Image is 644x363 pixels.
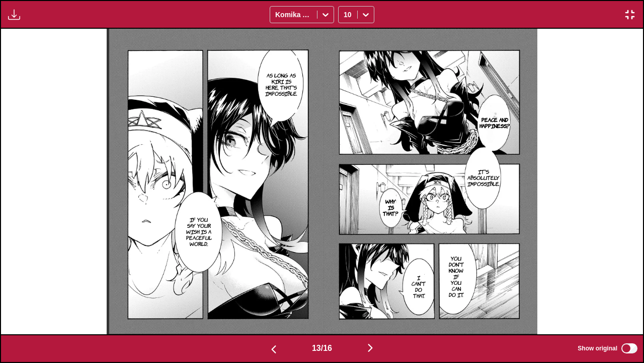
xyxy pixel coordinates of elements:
[263,70,299,98] p: As long as kiri is here, that's impossible.
[578,345,617,352] span: Show original
[621,343,637,353] input: Show original
[477,114,512,131] p: Peace and happiness...?
[465,166,502,189] p: It's absolutely impossible.
[312,344,332,353] span: 13 / 16
[410,272,428,300] p: I can't do that.
[447,253,466,299] p: You don't know if you can do it.
[381,196,400,218] p: Why is that?
[184,214,214,249] p: If you say your wish is a peaceful world...
[268,343,280,355] img: Previous page
[364,342,376,354] img: Next page
[107,29,538,334] img: Manga Panel
[8,9,20,21] img: Download translated images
